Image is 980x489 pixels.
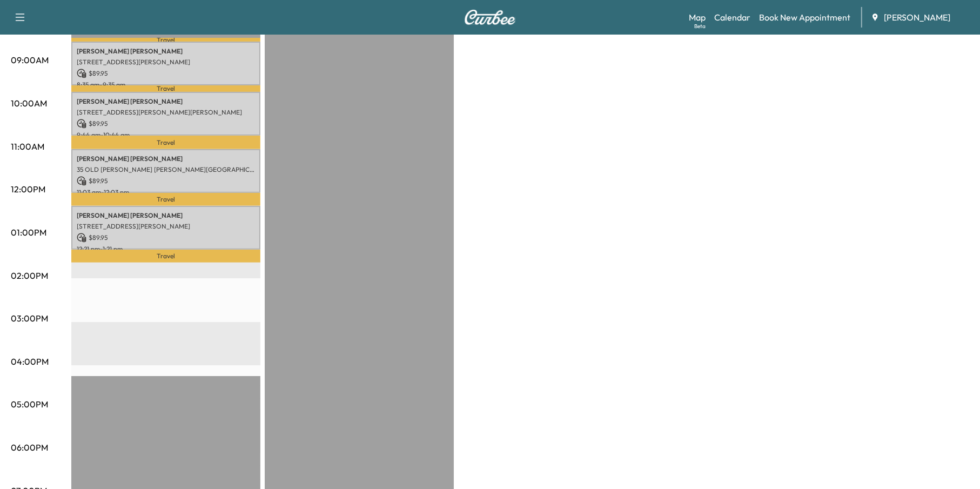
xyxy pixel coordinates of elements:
[77,58,255,66] p: [STREET_ADDRESS][PERSON_NAME]
[11,183,45,196] p: 12:00PM
[77,108,255,117] p: [STREET_ADDRESS][PERSON_NAME][PERSON_NAME]
[714,11,750,24] a: Calendar
[11,398,48,411] p: 05:00PM
[77,155,255,163] p: [PERSON_NAME] [PERSON_NAME]
[77,233,255,243] p: $ 89.95
[71,85,260,92] p: Travel
[689,11,706,24] a: MapBeta
[77,81,255,89] p: 8:35 am - 9:35 am
[11,312,48,325] p: 03:00PM
[77,245,255,253] p: 12:21 pm - 1:21 pm
[71,193,260,206] p: Travel
[71,136,260,150] p: Travel
[11,269,48,282] p: 02:00PM
[77,97,255,106] p: [PERSON_NAME] [PERSON_NAME]
[77,188,255,197] p: 11:03 am - 12:03 pm
[77,211,255,220] p: [PERSON_NAME] [PERSON_NAME]
[11,140,44,153] p: 11:00AM
[77,47,255,56] p: [PERSON_NAME] [PERSON_NAME]
[77,69,255,78] p: $ 89.95
[884,11,950,24] span: [PERSON_NAME]
[11,226,46,239] p: 01:00PM
[11,441,48,454] p: 06:00PM
[11,53,49,66] p: 09:00AM
[77,165,255,174] p: 35 OLD [PERSON_NAME] [PERSON_NAME][GEOGRAPHIC_DATA], [GEOGRAPHIC_DATA], [GEOGRAPHIC_DATA]
[759,11,850,24] a: Book New Appointment
[77,222,255,231] p: [STREET_ADDRESS][PERSON_NAME]
[71,250,260,263] p: Travel
[77,176,255,186] p: $ 89.95
[11,355,49,368] p: 04:00PM
[71,38,260,42] p: Travel
[11,97,47,110] p: 10:00AM
[464,10,516,25] img: Curbee Logo
[694,22,706,30] div: Beta
[77,119,255,129] p: $ 89.95
[77,131,255,139] p: 9:44 am - 10:44 am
